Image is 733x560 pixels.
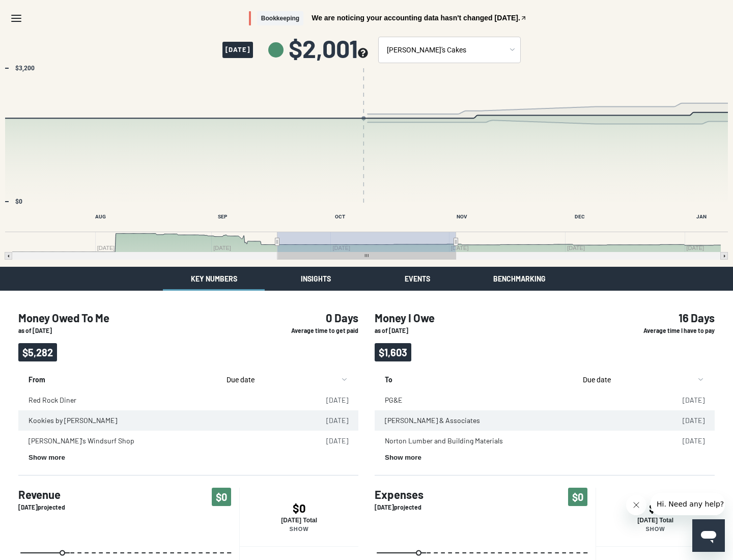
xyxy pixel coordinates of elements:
h4: Money Owed To Me [18,311,231,324]
button: $0[DATE] TotalShow [239,488,358,546]
td: [DATE] [658,410,715,431]
span: [DATE] [222,42,253,58]
g: Past/Projected Data, series 1 of 3 with 31 data points. [19,550,233,555]
td: [DATE] [301,431,358,451]
text: JAN [696,214,707,219]
button: Benchmarking [468,267,570,291]
text: NOV [457,214,467,219]
p: [DATE] projected [375,503,424,512]
span: $2,001 [289,36,368,61]
button: Show more [385,454,421,461]
p: Show [240,526,358,532]
button: BookkeepingWe are noticing your accounting data hasn't changed [DATE]. [249,11,527,26]
p: as of [DATE] [375,326,587,335]
text: OCT [335,214,345,219]
p: [DATE] Total [596,517,715,524]
p: Average time I have to pay [604,326,715,335]
button: Insights [265,267,366,291]
button: see more about your cashflow projection [358,48,368,60]
span: $0 [212,488,231,506]
button: Events [366,267,468,291]
span: We are noticing your accounting data hasn't changed [DATE]. [312,14,520,21]
h4: $0 [596,501,715,515]
p: Show [596,526,715,532]
svg: Menu [10,12,22,24]
text: SEP [218,214,228,219]
span: $0 [568,488,587,506]
g: Past/Projected Data, series 1 of 3 with 31 data points. [375,550,589,555]
p: [DATE] projected [18,503,65,512]
td: [DATE] [301,410,358,431]
td: [PERSON_NAME] & Associates [375,410,658,431]
iframe: Message from company [651,493,725,515]
h4: $0 [240,501,358,515]
h4: 0 Days [247,311,358,324]
button: $0[DATE] TotalShow [596,488,715,546]
iframe: Close message [626,495,646,515]
td: Red Rock Diner [18,390,301,410]
td: Kookies by [PERSON_NAME] [18,410,301,431]
iframe: Button to launch messaging window [692,519,725,552]
text: $3,200 [15,65,35,72]
text: DEC [575,214,585,219]
button: sort by [222,370,348,390]
td: [DATE] [301,390,358,410]
text: AUG [95,214,106,219]
h4: 16 Days [604,311,715,324]
span: $5,282 [18,343,57,361]
td: Norton Lumber and Building Materials [375,431,658,451]
td: [DATE] [658,390,715,410]
td: [DATE] [658,431,715,451]
button: Key Numbers [163,267,265,291]
h4: Revenue [18,488,65,501]
path: Tuesday, Oct 7, 2025, 0. Past/Projected Data. [60,550,65,555]
button: Show more [29,454,65,461]
p: To [385,370,569,385]
td: PG&E [375,390,658,410]
path: Tuesday, Oct 7, 2025, 0. Past/Projected Data. [416,550,421,555]
p: [DATE] Total [240,517,358,524]
p: From [29,370,212,385]
span: $1,603 [375,343,411,361]
text: $0 [15,198,22,205]
span: Bookkeeping [257,11,303,26]
p: as of [DATE] [18,326,231,335]
button: sort by [579,370,704,390]
h4: Expenses [375,488,424,501]
p: Average time to get paid [247,326,358,335]
td: [PERSON_NAME]'s Windsurf Shop [18,431,301,451]
h4: Money I Owe [375,311,587,324]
